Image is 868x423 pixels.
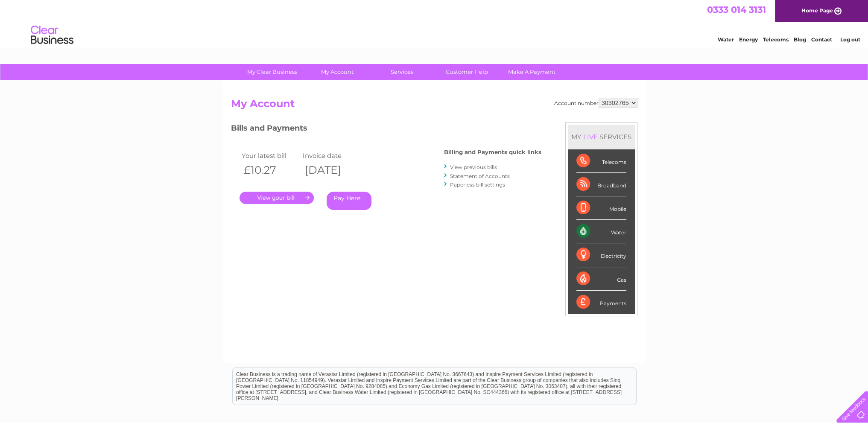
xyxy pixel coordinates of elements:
h2: My Account [231,98,637,114]
a: Log out [840,36,860,43]
div: LIVE [582,133,599,141]
a: Pay Here [327,192,371,210]
div: Broadband [576,173,626,196]
div: Electricity [576,243,626,267]
a: Customer Help [432,64,502,80]
a: Statement of Accounts [450,173,510,179]
a: Contact [811,36,832,43]
div: Mobile [576,196,626,220]
a: Water [718,36,734,43]
h3: Bills and Payments [231,122,541,137]
a: My Account [302,64,372,80]
img: logo.png [30,22,74,48]
a: . [240,192,314,204]
a: My Clear Business [237,64,307,80]
th: [DATE] [301,161,362,179]
div: Payments [576,291,626,314]
td: Your latest bill [240,150,301,161]
div: MY SERVICES [568,125,635,149]
div: Clear Business is a trading name of Verastar Limited (registered in [GEOGRAPHIC_DATA] No. 3667643... [233,5,636,41]
th: £10.27 [240,161,301,179]
td: Invoice date [301,150,362,161]
a: Paperless bill settings [450,181,505,188]
div: Telecoms [576,149,626,173]
a: Telecoms [763,36,789,43]
a: Energy [739,36,758,43]
h4: Billing and Payments quick links [444,149,541,155]
a: Make A Payment [497,64,567,80]
a: View previous bills [450,164,497,170]
a: 0333 014 3131 [707,4,766,15]
a: Services [367,64,437,80]
div: Water [576,220,626,243]
div: Account number [554,98,637,108]
div: Gas [576,267,626,291]
a: Blog [794,36,806,43]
